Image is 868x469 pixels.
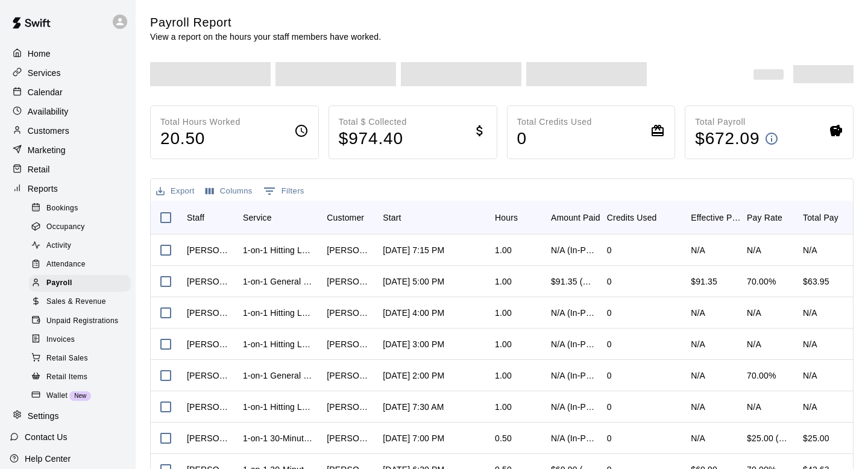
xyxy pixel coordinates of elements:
[607,275,612,288] div: 0
[46,221,85,233] span: Occupancy
[495,307,512,319] div: 1.00
[691,201,741,234] div: Effective Price
[187,244,231,256] div: Danny Hill
[29,294,131,310] div: Sales & Revenue
[46,390,68,402] span: Wallet
[607,244,612,256] div: 0
[28,86,63,98] p: Calendar
[495,275,512,288] div: 1.00
[685,297,741,329] div: N/A
[28,48,51,60] p: Home
[803,401,817,413] div: N/A
[747,201,782,234] div: Pay Rate
[803,432,829,444] div: $25.00
[495,244,512,256] div: 1.00
[29,293,136,312] a: Sales & Revenue
[383,401,444,413] div: Sep 16, 2025, 7:30 AM
[517,128,592,150] h4: 0
[187,401,231,413] div: Danny Hill
[685,423,741,454] div: N/A
[153,182,198,201] button: Export
[10,407,126,425] a: Settings
[551,338,595,350] div: N/A (In-Person)
[607,307,612,319] div: 0
[203,182,256,201] button: Select columns
[69,392,91,399] span: New
[46,315,118,327] span: Unpaid Registrations
[747,275,776,288] div: 70.00%
[10,102,126,121] div: Availability
[339,116,407,128] p: Total $ Collected
[29,349,136,368] a: Retail Sales
[25,431,68,443] p: Contact Us
[601,201,685,234] div: Credits Used
[607,201,657,234] div: Credits Used
[695,128,759,150] h4: $ 672.09
[28,144,66,156] p: Marketing
[28,67,61,79] p: Services
[327,201,364,234] div: Customer
[29,274,136,293] a: Payroll
[327,370,371,382] div: Chris Roepe
[383,275,444,288] div: Sep 16, 2025, 5:00 PM
[489,201,545,234] div: Hours
[29,369,131,386] div: Retail Items
[29,238,131,254] div: Activity
[187,307,231,319] div: Danny Hill
[29,350,131,367] div: Retail Sales
[28,163,50,175] p: Retail
[243,401,315,413] div: 1-on-1 Hitting Lesson w/ Danny Hill
[495,370,512,382] div: 1.00
[321,201,377,234] div: Customer
[327,244,371,256] div: Steve Miller
[29,312,136,330] a: Unpaid Registrations
[10,83,126,101] a: Calendar
[243,307,315,319] div: 1-on-1 Hitting Lesson w/ Danny Hill
[685,360,741,391] div: N/A
[607,370,612,382] div: 0
[495,401,512,413] div: 1.00
[327,307,371,319] div: Cody Doscher
[187,370,231,382] div: Jake Deakins
[803,244,817,256] div: N/A
[10,64,126,82] a: Services
[607,338,612,350] div: 0
[495,201,518,234] div: Hours
[46,240,71,252] span: Activity
[551,401,595,413] div: N/A (In-Person)
[747,244,761,256] div: N/A
[747,401,761,413] div: N/A
[46,296,106,308] span: Sales & Revenue
[10,45,126,63] a: Home
[551,432,595,444] div: N/A (In-Person)
[29,218,136,236] a: Occupancy
[10,160,126,178] a: Retail
[383,432,444,444] div: Sep 15, 2025, 7:00 PM
[551,370,595,382] div: N/A (In-Person)
[803,370,817,382] div: N/A
[243,370,315,382] div: 1-on-1 General Lesson
[377,201,489,234] div: Start
[327,401,371,413] div: John Findley
[685,234,741,266] div: N/A
[46,353,88,365] span: Retail Sales
[29,237,136,256] a: Activity
[495,338,512,350] div: 1.00
[29,386,136,405] a: WalletNew
[28,105,69,118] p: Availability
[10,180,126,198] a: Reports
[10,122,126,140] div: Customers
[327,432,371,444] div: Jason Gwyn
[187,275,231,288] div: Jake Deakins
[187,338,231,350] div: Danny Hill
[685,391,741,423] div: N/A
[29,388,131,404] div: WalletNew
[327,275,371,288] div: Corey Graupman
[150,14,381,31] h5: Payroll Report
[46,277,72,289] span: Payroll
[339,128,407,150] h4: $ 974.40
